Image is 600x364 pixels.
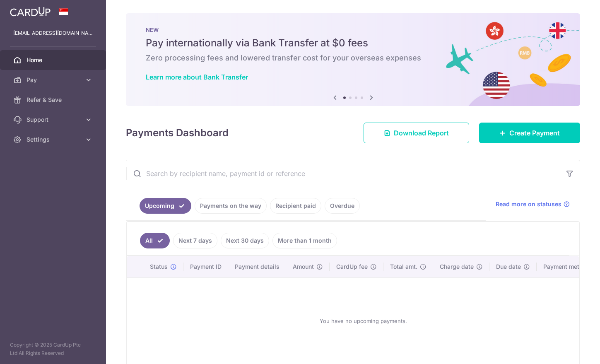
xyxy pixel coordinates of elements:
span: Support [27,116,81,124]
a: Overdue [325,198,360,214]
a: Next 30 days [221,233,269,248]
a: Payments on the way [195,198,267,214]
h4: Payments Dashboard [126,125,229,140]
span: Read more on statuses [496,200,561,208]
span: Download Report [394,128,449,138]
span: Amount [293,263,314,271]
a: Read more on statuses [496,200,570,208]
span: Charge date [440,263,474,271]
a: All [140,233,170,248]
a: Download Report [364,123,469,143]
th: Payment method [537,256,600,277]
span: Refer & Save [27,96,81,104]
div: You have no upcoming payments. [137,284,590,357]
span: Pay [27,76,81,84]
a: Recipient paid [270,198,321,214]
a: Learn more about Bank Transfer [146,73,248,81]
th: Payment ID [183,256,228,277]
img: CardUp [10,7,51,17]
span: Home [27,56,81,64]
a: More than 1 month [272,233,337,248]
p: NEW [146,27,560,33]
h5: Pay internationally via Bank Transfer at $0 fees [146,36,560,50]
span: Settings [27,135,81,144]
span: Due date [496,263,521,271]
a: Next 7 days [173,233,217,248]
h6: Zero processing fees and lowered transfer cost for your overseas expenses [146,53,560,63]
span: Total amt. [390,263,417,271]
span: Create Payment [509,128,560,138]
img: Bank transfer banner [126,13,580,106]
span: CardUp fee [336,263,368,271]
p: [EMAIL_ADDRESS][DOMAIN_NAME] [13,29,93,37]
a: Create Payment [479,123,580,143]
th: Payment details [228,256,286,277]
span: Status [150,263,168,271]
a: Upcoming [140,198,191,214]
input: Search by recipient name, payment id or reference [126,160,560,187]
